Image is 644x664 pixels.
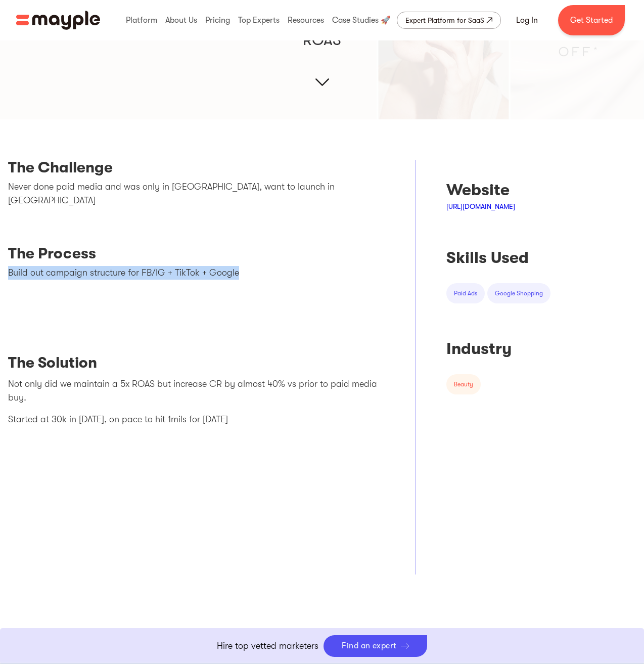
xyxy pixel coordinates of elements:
[8,266,385,280] p: Build out campaign structure for FB/IG + TikTok + Google
[405,14,484,26] div: Expert Platform for SaaS
[8,413,385,426] p: Started at 30k in [DATE], on pace to hit 1mils for [DATE]
[558,5,625,35] a: Get Started
[8,180,385,207] p: Never done paid media and was only in [GEOGRAPHIC_DATA], want to launch in [GEOGRAPHIC_DATA]
[446,339,550,359] div: Industry
[16,11,100,30] a: home
[446,202,515,210] a: [URL][DOMAIN_NAME]
[446,248,550,268] div: Skills Used
[16,11,100,30] img: Mayple logo
[8,377,385,405] p: Not only did we maintain a 5x ROAS but increase CR by almost 40% vs prior to paid media buy.
[397,12,501,29] a: Expert Platform for SaaS
[163,4,200,36] div: About Us
[236,4,282,36] div: Top Experts
[203,4,233,36] div: Pricing
[454,379,473,389] div: beauty
[495,288,543,298] div: google shopping
[454,288,477,298] div: paid ads
[504,8,550,32] a: Log In
[342,641,397,651] div: Find an expert
[123,4,160,36] div: Platform
[446,180,550,200] div: Website
[285,4,327,36] div: Resources
[8,160,385,180] h3: The Challenge
[217,639,318,653] p: Hire top vetted marketers
[8,353,385,377] h4: The Solution
[8,246,385,266] h3: The Process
